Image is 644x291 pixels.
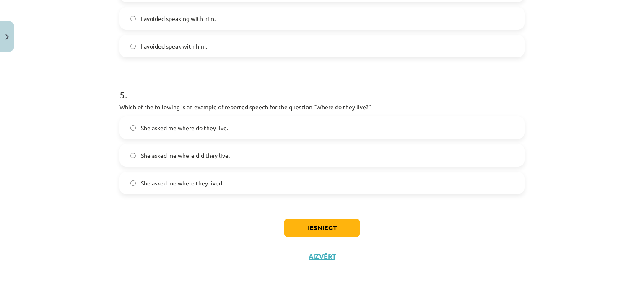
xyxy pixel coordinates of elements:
[141,14,216,23] span: I avoided speaking with him.
[5,34,9,40] img: icon-close-lesson-0947bae3869378f0d4975bcd49f059093ad1ed9edebbc8119c70593378902aed.svg
[130,180,136,186] input: She asked me where they lived.
[119,103,525,111] p: Which of the following is an example of reported speech for the question "Where do they live?"
[306,252,338,260] button: Aizvērt
[130,44,136,49] input: I avoided speak with him.
[141,124,228,132] span: She asked me where do they live.
[141,179,223,188] span: She asked me where they lived.
[141,151,230,160] span: She asked me where did they live.
[130,125,136,131] input: She asked me where do they live.
[284,219,360,237] button: Iesniegt
[141,42,207,51] span: I avoided speak with him.
[119,74,525,100] h1: 5 .
[130,153,136,158] input: She asked me where did they live.
[130,16,136,21] input: I avoided speaking with him.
